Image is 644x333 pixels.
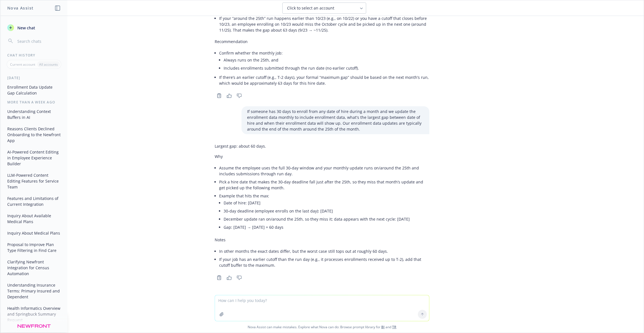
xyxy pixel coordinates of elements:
svg: Copy to clipboard [217,93,222,98]
p: If someone has 30 days to enroll from any date of hire during a month and we update the enrollmen... [247,108,424,132]
button: Inquiry About Medical Plans [5,228,63,238]
li: Confirm whether the monthly job: [219,49,429,73]
p: Current account [10,62,35,67]
a: TR [392,325,396,329]
input: Search chats [16,37,61,45]
button: AI-Powered Content Editing in Employee Experience Builder [5,147,63,168]
p: All accounts [39,62,58,67]
button: Reasons Clients Declined Onboarding to the Newfront App [5,124,63,145]
span: Nova Assist can make mistakes. Explore what Nova can do: Browse prompt library for and [3,321,641,333]
li: If your “around the 25th” run happens earlier than 10/23 (e.g., on 10/22) or you have a cutoff th... [219,14,429,34]
span: New chat [16,25,35,31]
button: Proposal to Improve Plan Type Filtering in Find Care [5,240,63,255]
button: Enrollment Data Update Gap Calculation [5,82,63,98]
li: Assume the employee uses the full 30‑day window and your monthly update runs on/around the 25th a... [219,164,429,178]
li: Includes enrollments submitted through the run date (no earlier cutoff). [224,64,429,72]
a: BI [381,325,385,329]
div: Chat History [1,53,67,58]
button: Thumbs down [235,274,244,282]
li: Always runs on the 25th, and [224,56,429,64]
button: Clarifying Newfront Integration for Census Automation [5,257,63,278]
h1: Nova Assist [7,5,34,11]
p: Recommendation [215,39,429,44]
button: Understanding Context Buffers in AI [5,107,63,122]
button: Inquiry About Available Medical Plans [5,211,63,226]
button: LLM-Powered Content Editing Features for Service Team [5,171,63,192]
button: Health Informatics Overview and Springbuck Summary Request [5,304,63,325]
div: More than a week ago [1,100,67,105]
li: If there’s an earlier cutoff (e.g., T‑2 days), your formal “maximum gap” should be based on the n... [219,73,429,87]
li: If your job has an earlier cutoff than the run day (e.g., it processes enrollments received up to... [219,255,429,269]
button: Click to select an account [282,3,366,14]
p: Largest gap: about 60 days. [215,143,429,149]
svg: Copy to clipboard [217,275,222,280]
button: New chat [5,23,63,33]
button: Features and Limitations of Current Integration [5,194,63,209]
li: 30‑day deadline (employee enrolls on the last day): [DATE] [224,207,429,215]
p: Why [215,153,429,159]
div: [DATE] [1,75,67,80]
li: Example that hits the max: [219,192,429,232]
p: Notes [215,237,429,243]
span: Click to select an account [287,5,334,11]
button: Understanding Insurance Terms: Primary Insured and Dependent [5,280,63,301]
li: December update ran on/around the 25th, so they miss it; data appears with the next cycle: [DATE] [224,215,429,223]
li: Pick a hire date that makes the 30‑day deadline fall just after the 25th, so they miss that month... [219,178,429,192]
li: Gap: [DATE] → [DATE] = 60 days [224,223,429,231]
button: Thumbs down [235,92,244,100]
li: Date of hire: [DATE] [224,199,429,207]
li: In other months the exact dates differ, but the worst case still tops out at roughly 60 days. [219,247,429,255]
